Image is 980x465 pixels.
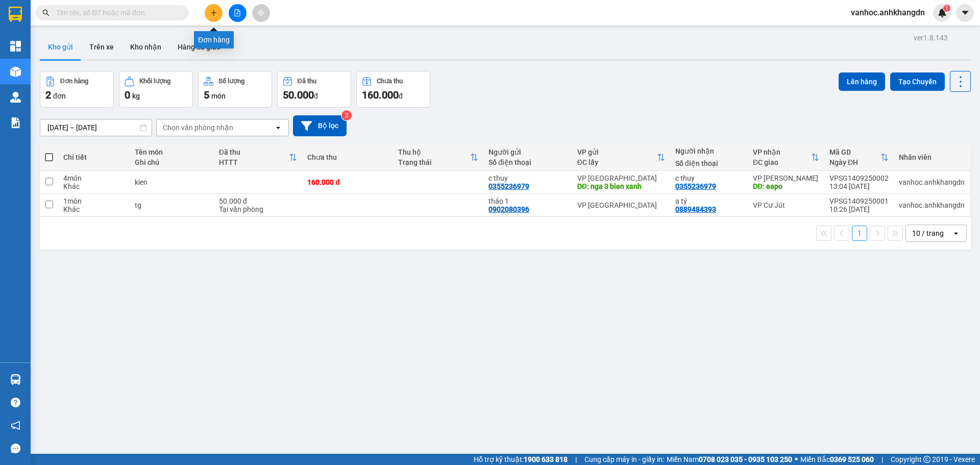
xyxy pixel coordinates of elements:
[474,454,568,465] span: Hỗ trợ kỹ thuật:
[945,5,948,12] span: 1
[753,174,819,182] div: VP [PERSON_NAME]
[60,78,88,85] div: Đơn hàng
[219,197,297,205] div: 50.000 đ
[40,35,81,59] button: Kho gửi
[219,158,289,166] div: HTTT
[257,9,264,16] span: aim
[10,41,21,52] img: dashboard-icon
[53,92,66,100] span: đơn
[675,174,743,182] div: c thuy
[577,158,657,166] div: ĐC lấy
[11,398,20,407] span: question-circle
[881,454,883,465] span: |
[795,457,798,461] span: ⚪️
[943,5,950,12] sup: 1
[577,201,665,209] div: VP [GEOGRAPHIC_DATA]
[163,123,233,133] div: Chọn văn phòng nhận
[488,182,529,190] div: 0355236979
[956,4,974,22] button: caret-down
[675,205,716,213] div: 0889484393
[675,147,743,155] div: Người nhận
[912,228,944,238] div: 10 / trang
[575,454,577,465] span: |
[341,110,352,120] sup: 2
[952,229,960,237] svg: open
[829,158,880,166] div: Ngày ĐH
[829,174,889,182] div: VPSG1409250002
[923,456,930,463] span: copyright
[63,153,125,161] div: Chi tiết
[753,201,819,209] div: VP Cư Jút
[42,9,50,16] span: search
[393,144,484,171] th: Toggle SortBy
[211,92,226,100] span: món
[399,92,403,100] span: đ
[198,71,272,108] button: Số lượng5món
[830,455,874,463] strong: 0369 525 060
[63,205,125,213] div: Khác
[283,89,314,101] span: 50.000
[63,197,125,205] div: 1 món
[961,8,970,17] span: caret-down
[307,178,388,186] div: 160.000 đ
[293,115,347,136] button: Bộ lọc
[40,71,114,108] button: Đơn hàng2đơn
[40,119,152,136] input: Select a date range.
[11,421,20,430] span: notification
[214,144,302,171] th: Toggle SortBy
[748,144,824,171] th: Toggle SortBy
[843,6,933,19] span: vanhoc.anhkhangdn
[314,92,318,100] span: đ
[10,92,21,103] img: warehouse-icon
[277,71,351,108] button: Đã thu50.000đ
[135,201,209,209] div: tg
[139,78,170,85] div: Khối lượng
[488,148,567,156] div: Người gửi
[10,117,21,128] img: solution-icon
[667,454,792,465] span: Miền Nam
[890,72,945,91] button: Tạo Chuyến
[577,174,665,182] div: VP [GEOGRAPHIC_DATA]
[234,9,241,16] span: file-add
[753,182,819,190] div: DĐ: eapo
[274,124,282,132] svg: open
[63,174,125,182] div: 4 món
[135,148,209,156] div: Tên món
[899,201,965,209] div: vanhoc.anhkhangdn
[135,158,209,166] div: Ghi chú
[829,197,889,205] div: VPSG1409250001
[252,4,270,22] button: aim
[56,7,177,18] input: Tìm tên, số ĐT hoặc mã đơn
[488,197,567,205] div: thảo 1
[356,71,430,108] button: Chưa thu160.000đ
[210,9,217,16] span: plus
[398,158,471,166] div: Trạng thái
[204,89,209,101] span: 5
[9,7,22,22] img: logo-vxr
[852,226,867,241] button: 1
[577,148,657,156] div: VP gửi
[45,89,51,101] span: 2
[132,92,140,100] span: kg
[572,144,670,171] th: Toggle SortBy
[938,8,947,17] img: icon-new-feature
[899,153,965,161] div: Nhân viên
[753,158,811,166] div: ĐC giao
[81,35,122,59] button: Trên xe
[10,374,21,385] img: warehouse-icon
[488,158,567,166] div: Số điện thoại
[584,454,664,465] span: Cung cấp máy in - giấy in:
[125,89,130,101] span: 0
[63,182,125,190] div: Khác
[218,78,244,85] div: Số lượng
[829,182,889,190] div: 13:04 [DATE]
[219,148,289,156] div: Đã thu
[10,66,21,77] img: warehouse-icon
[377,78,403,85] div: Chưa thu
[914,32,948,43] div: ver 1.8.143
[11,444,20,453] span: message
[122,35,169,59] button: Kho nhận
[205,4,223,22] button: plus
[488,174,567,182] div: c thuy
[135,178,209,186] div: kien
